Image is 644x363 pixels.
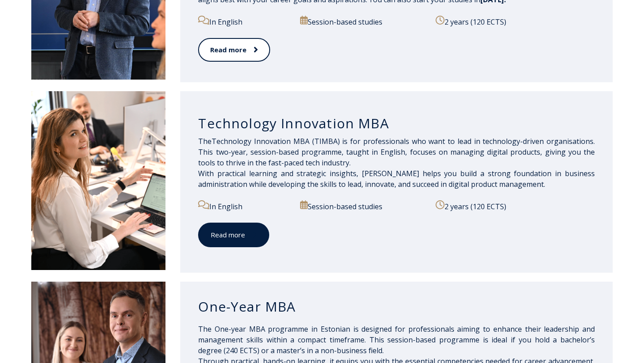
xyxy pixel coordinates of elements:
p: Session-based studies [300,16,425,27]
p: 2 years (120 ECTS) [436,200,595,212]
p: Session-based studies [300,200,425,212]
h3: One-Year MBA [198,298,595,315]
a: Read more [198,38,270,62]
span: The [198,136,212,146]
span: sionals who want to lead in technology-driven organisations. This two-year, session-based program... [198,136,595,168]
img: DSC_2558 [31,91,165,270]
h3: Technology Innovation MBA [198,115,595,132]
span: Technology Innovation M [212,136,385,146]
a: Read more [198,223,269,247]
p: In English [198,200,290,212]
p: In English [198,16,290,27]
span: BA (TIMBA) is for profes [300,136,386,146]
span: With practical learning and strategic insights, [PERSON_NAME] helps you build a strong foundation... [198,169,595,189]
p: 2 years (120 ECTS) [436,16,595,27]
